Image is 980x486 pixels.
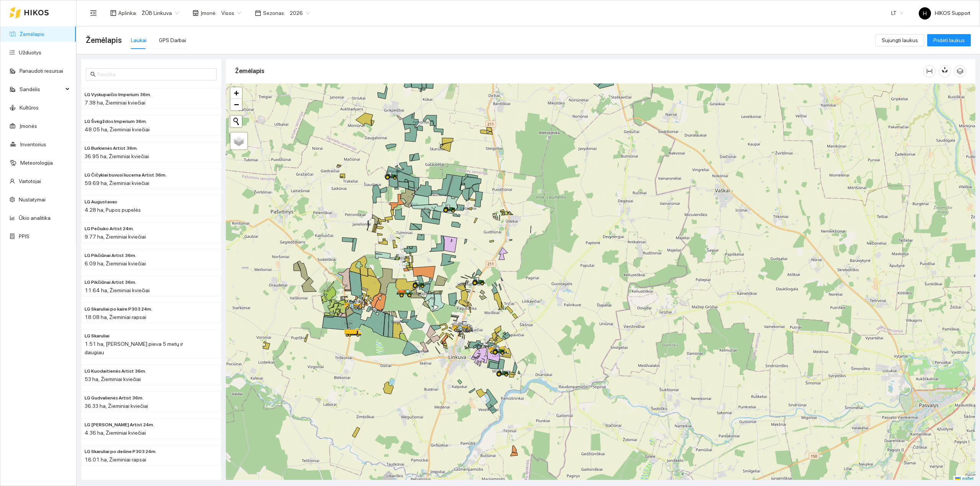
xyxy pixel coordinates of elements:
[85,126,150,133] span: 48.05 ha, Žieminiai kviečiai
[923,7,927,20] span: H
[875,37,924,43] a: Sujungti laukus
[85,448,157,455] span: LG Skaruliai po dešine P303 24m.
[110,10,116,16] span: layout
[20,123,37,129] a: Įmonės
[875,34,924,46] button: Sujungti laukus
[927,37,971,43] a: Pridėti laukus
[255,10,261,16] span: calendar
[85,287,150,293] span: 11.64 ha, Žieminiai kviečiai
[85,394,144,402] span: LG Gudvalienės Artist 36m.
[90,72,96,77] span: search
[235,60,923,82] div: Žemėlapis
[85,376,141,382] span: 53 ha, Žieminiai kviečiai
[263,9,285,17] span: Sezonas :
[131,36,147,44] div: Laukai
[85,252,136,259] span: LG Pikčiūnai Artist 36m.
[85,430,146,436] span: 4.36 ha, Žieminiai kviečiai
[85,341,183,355] span: 1.51 ha, [PERSON_NAME] pieva 5 metų ir daugiau
[230,87,242,99] a: Zoom in
[85,314,146,320] span: 18.08 ha, Žieminiai rapsai
[234,88,239,98] span: +
[85,225,134,232] span: LG Pečiuko Artist 24m.
[118,9,137,17] span: Aplinka :
[19,49,41,56] a: Užduotys
[85,260,146,267] span: 6.09 ha, Žieminiai kviečiai
[85,368,146,375] span: LG Kuodaitienės Artist 36m.
[85,332,109,340] span: LG Skaruliai
[234,100,239,109] span: −
[20,68,63,74] a: Panaudoti resursai
[230,116,242,127] button: Initiate a new search
[230,99,242,110] a: Zoom out
[290,7,310,19] span: 2026
[927,34,971,46] button: Pridėti laukus
[891,7,903,19] span: LT
[85,421,154,429] span: LG Jono Artist 24m.
[230,133,247,149] a: Layers
[85,153,149,159] span: 36.95 ha, Žieminiai kviečiai
[20,31,44,37] a: Žemėlapis
[193,10,199,16] span: shop
[159,36,186,44] div: GPS Darbai
[933,36,965,44] span: Pridėti laukus
[142,7,179,19] span: ŽŪB Linkuva
[85,118,147,125] span: LG Švėgždos Imperium 36m.
[924,68,935,74] span: column-width
[85,172,167,179] span: LG Čičykiai buvusi liucerna Artist 36m.
[955,476,973,481] a: Leaflet
[85,198,117,206] span: LG Augustavas
[85,91,151,98] span: LG Vyskupaičio Imperium 36m.
[20,82,63,97] span: Sandėlis
[221,7,241,19] span: Visos
[86,5,101,21] button: menu-fold
[20,141,46,147] a: Inventorius
[20,105,39,111] a: Kultūros
[919,10,970,16] span: HIKOS Support
[85,306,152,313] span: LG Skaruliai po kaire P303 24m.
[85,403,148,409] span: 36.33 ha, Žieminiai kviečiai
[85,457,146,463] span: 16.01 ha, Žieminiai rapsai
[19,178,41,184] a: Vartotojai
[85,145,138,152] span: LG Burkienės Artist 36m.
[882,36,918,44] span: Sujungti laukus
[85,100,145,106] span: 7.38 ha, Žieminiai kviečiai
[90,10,97,16] span: menu-fold
[19,215,51,221] a: Ūkio analitika
[201,9,217,17] span: Įmonė :
[85,234,146,240] span: 9.77 ha, Žieminiai kviečiai
[85,279,136,286] span: LG Pikčiūnai Artist 36m.
[923,65,936,77] button: column-width
[85,180,149,186] span: 59.69 ha, Žieminiai kviečiai
[97,70,212,79] input: Paieška
[86,34,122,46] span: Žemėlapis
[19,233,29,239] a: PPIS
[19,196,46,203] a: Nustatymai
[20,160,53,166] a: Meteorologija
[85,207,141,213] span: 4.28 ha, Pupos pupelės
